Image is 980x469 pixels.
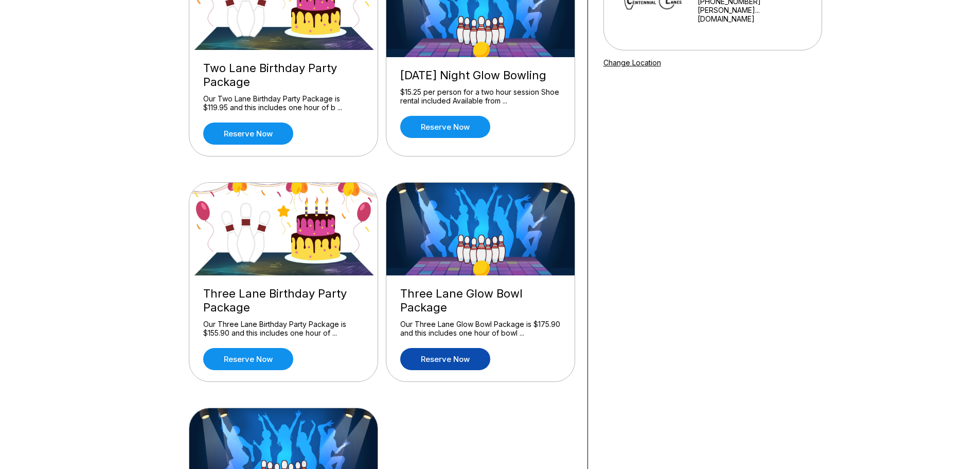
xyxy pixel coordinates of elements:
[400,116,490,138] a: Reserve now
[400,88,561,106] div: $15.25 per person for a two hour session Shoe rental included Available from ...
[400,68,561,82] div: [DATE] Night Glow Bowling
[203,61,364,89] div: Two Lane Birthday Party Package
[203,94,364,112] div: Our Two Lane Birthday Party Package is $119.95 and this includes one hour of b ...
[203,123,293,145] a: Reserve now
[400,348,490,370] a: Reserve now
[400,287,561,315] div: Three Lane Glow Bowl Package
[386,183,576,275] img: Three Lane Glow Bowl Package
[603,58,661,67] a: Change Location
[203,320,364,338] div: Our Three Lane Birthday Party Package is $155.90 and this includes one hour of ...
[203,348,293,370] a: Reserve now
[203,287,364,315] div: Three Lane Birthday Party Package
[400,320,561,338] div: Our Three Lane Glow Bowl Package is $175.90 and this includes one hour of bowl ...
[698,6,808,23] a: [PERSON_NAME]...[DOMAIN_NAME]
[189,183,379,275] img: Three Lane Birthday Party Package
